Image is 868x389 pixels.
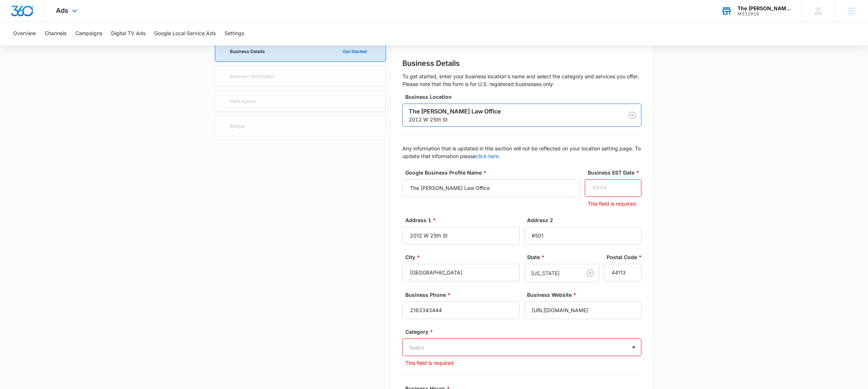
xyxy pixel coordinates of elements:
p: 2012 W 25th St [409,116,501,123]
label: Business EST Date [588,169,644,176]
button: Digital TV Ads [111,22,145,45]
label: Category [405,328,644,336]
p: The [PERSON_NAME] Law Office [409,107,501,116]
label: Business Phone [405,291,523,299]
button: Overview [13,22,36,45]
button: Clear [626,109,638,121]
button: Settings [224,22,244,45]
input: YYYY [585,179,641,197]
a: Business DetailsGet Started [215,41,386,62]
input: Address 1 [402,227,520,244]
div: account name [738,5,791,11]
label: Address 2 [527,216,644,224]
p: This field is required. [588,200,641,207]
p: Any information that is updated in this section will not be reflected on your location setting pa... [402,145,641,160]
input: Business Phone [402,302,520,319]
button: Google Local Service Ads [154,22,216,45]
button: Campaigns [75,22,102,45]
h2: Business Details [402,58,641,69]
input: Google Business Profile Name [402,179,580,197]
input: City [402,264,520,281]
label: Business Website [527,291,644,299]
input: URL [524,302,641,319]
p: To get started, enter your business location's name and select the category and services you offe... [402,72,641,88]
label: Business Location [405,93,644,101]
label: City [405,253,523,261]
input: Postal Code [604,264,641,281]
button: Clear [584,267,596,279]
label: Google Business Profile Name [405,169,583,176]
span: Ads [56,7,68,14]
label: State [527,253,602,261]
button: Get Started [336,43,374,60]
a: click here [476,153,499,159]
p: This field is required. [405,359,641,367]
div: account id [738,11,791,16]
input: Address 2 [524,227,641,244]
label: Address 1 [405,216,523,224]
p: Business Details [230,49,265,54]
label: Postal Code [607,253,644,261]
button: Channels [45,22,67,45]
